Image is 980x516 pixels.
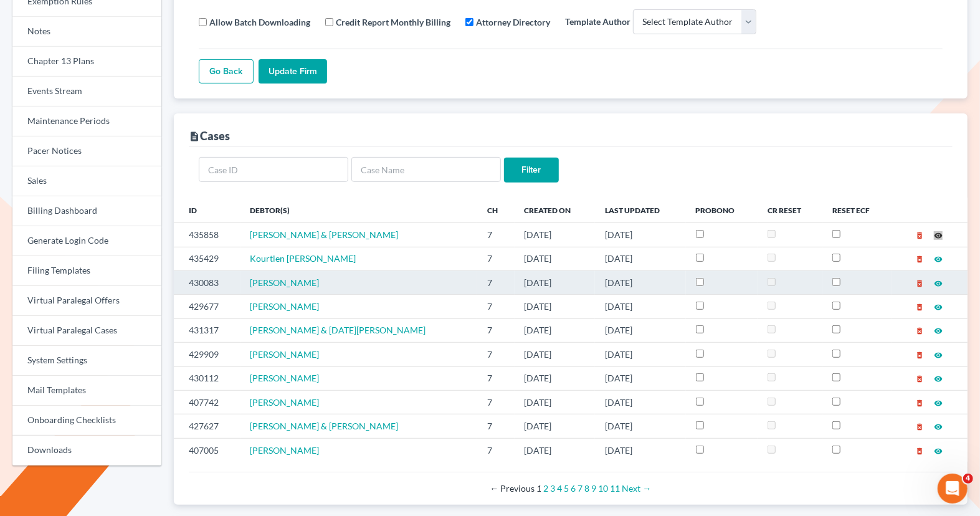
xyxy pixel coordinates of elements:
[571,483,576,494] a: Page 6
[934,231,943,240] i: visibility
[477,390,514,414] td: 7
[477,198,514,222] th: Ch
[477,270,514,294] td: 7
[174,295,240,318] td: 429677
[12,346,161,376] a: System Settings
[915,303,924,312] i: delete_forever
[584,483,589,494] a: Page 8
[515,318,596,342] td: [DATE]
[199,482,943,495] div: Pagination
[12,256,161,286] a: Filing Templates
[915,301,924,312] a: delete_forever
[515,414,596,438] td: [DATE]
[336,16,450,29] label: Credit Report Monthly Billing
[915,231,924,240] i: delete_forever
[515,343,596,366] td: [DATE]
[564,483,569,494] a: Page 5
[490,483,535,494] span: Previous page
[209,16,310,29] label: Allow Batch Downloading
[595,366,685,390] td: [DATE]
[934,349,943,360] a: visibility
[174,390,240,414] td: 407742
[934,447,943,456] i: visibility
[189,131,200,142] i: description
[934,301,943,312] a: visibility
[12,166,161,196] a: Sales
[915,397,924,408] a: delete_forever
[578,483,583,494] a: Page 7
[610,483,620,494] a: Page 11
[250,373,320,383] span: [PERSON_NAME]
[199,157,348,182] input: Case ID
[515,366,596,390] td: [DATE]
[915,255,924,264] i: delete_forever
[598,483,608,494] a: Page 10
[12,17,161,47] a: Notes
[504,158,559,183] input: Filter
[758,198,822,222] th: CR Reset
[174,223,240,247] td: 435858
[174,414,240,438] td: 427627
[12,316,161,346] a: Virtual Paralegal Cases
[934,375,943,383] i: visibility
[934,397,943,408] a: visibility
[12,77,161,107] a: Events Stream
[915,421,924,431] a: delete_forever
[591,483,596,494] a: Page 9
[477,247,514,270] td: 7
[250,229,399,240] a: [PERSON_NAME] & [PERSON_NAME]
[476,16,550,29] label: Attorney Directory
[595,343,685,366] td: [DATE]
[515,390,596,414] td: [DATE]
[174,366,240,390] td: 430112
[477,366,514,390] td: 7
[595,247,685,270] td: [DATE]
[915,423,924,431] i: delete_forever
[174,247,240,270] td: 435429
[250,301,320,312] a: [PERSON_NAME]
[515,198,596,222] th: Created On
[174,270,240,294] td: 430083
[595,270,685,294] td: [DATE]
[12,136,161,166] a: Pacer Notices
[199,59,254,84] a: Go Back
[934,277,943,288] a: visibility
[915,351,924,360] i: delete_forever
[915,445,924,456] a: delete_forever
[915,325,924,335] a: delete_forever
[934,445,943,456] a: visibility
[934,351,943,360] i: visibility
[915,349,924,360] a: delete_forever
[934,303,943,312] i: visibility
[622,483,651,494] a: Next page
[934,421,943,431] a: visibility
[915,277,924,288] a: delete_forever
[915,375,924,383] i: delete_forever
[915,327,924,335] i: delete_forever
[12,286,161,316] a: Virtual Paralegal Offers
[915,399,924,408] i: delete_forever
[915,279,924,288] i: delete_forever
[12,406,161,436] a: Onboarding Checklists
[250,349,320,360] a: [PERSON_NAME]
[915,373,924,383] a: delete_forever
[250,445,320,456] span: [PERSON_NAME]
[250,325,426,335] a: [PERSON_NAME] & [DATE][PERSON_NAME]
[477,318,514,342] td: 7
[250,421,399,431] span: [PERSON_NAME] & [PERSON_NAME]
[12,107,161,136] a: Maintenance Periods
[12,47,161,77] a: Chapter 13 Plans
[934,399,943,408] i: visibility
[250,277,320,288] a: [PERSON_NAME]
[515,295,596,318] td: [DATE]
[351,157,501,182] input: Case Name
[938,474,968,504] iframe: Intercom live chat
[963,474,973,484] span: 4
[536,483,541,494] em: Page 1
[934,423,943,431] i: visibility
[477,438,514,462] td: 7
[12,226,161,256] a: Generate Login Code
[477,295,514,318] td: 7
[595,390,685,414] td: [DATE]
